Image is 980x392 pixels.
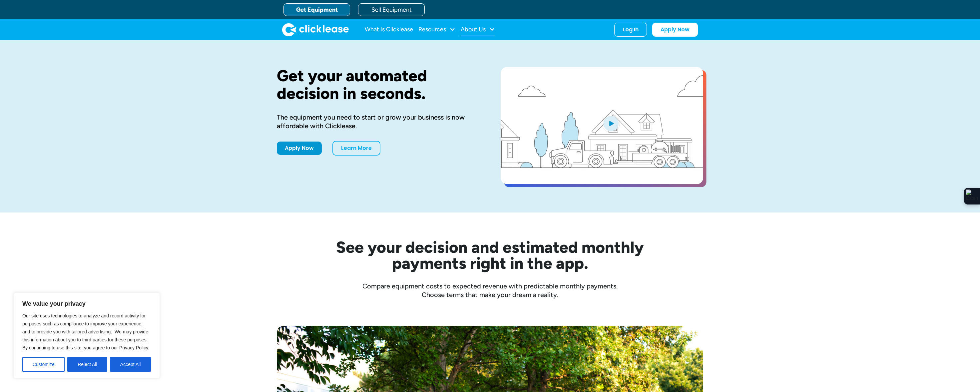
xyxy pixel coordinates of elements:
div: Log In [623,26,639,33]
a: Learn More [332,141,380,156]
a: What Is Clicklease [365,23,413,36]
div: Resources [418,23,455,36]
div: Compare equipment costs to expected revenue with predictable monthly payments. Choose terms that ... [277,282,703,299]
img: Extension Icon [966,190,978,203]
a: open lightbox [501,67,703,184]
button: Accept All [110,357,151,372]
span: Our site uses technologies to analyze and record activity for purposes such as compliance to impr... [22,313,149,350]
img: Clicklease logo [282,23,349,36]
div: We value your privacy [13,293,160,379]
button: Reject All [67,357,107,372]
div: The equipment you need to start or grow your business is now affordable with Clicklease. [277,113,479,130]
h1: Get your automated decision in seconds. [277,67,479,102]
p: We value your privacy [22,300,151,308]
div: About Us [461,23,495,36]
a: home [282,23,349,36]
img: Blue play button logo on a light blue circular background [602,114,620,133]
a: Apply Now [277,142,322,155]
a: Sell Equipment [358,3,425,16]
h2: See your decision and estimated monthly payments right in the app. [303,239,677,271]
button: Customize [22,357,65,372]
a: Apply Now [652,23,698,37]
a: Get Equipment [283,3,350,16]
